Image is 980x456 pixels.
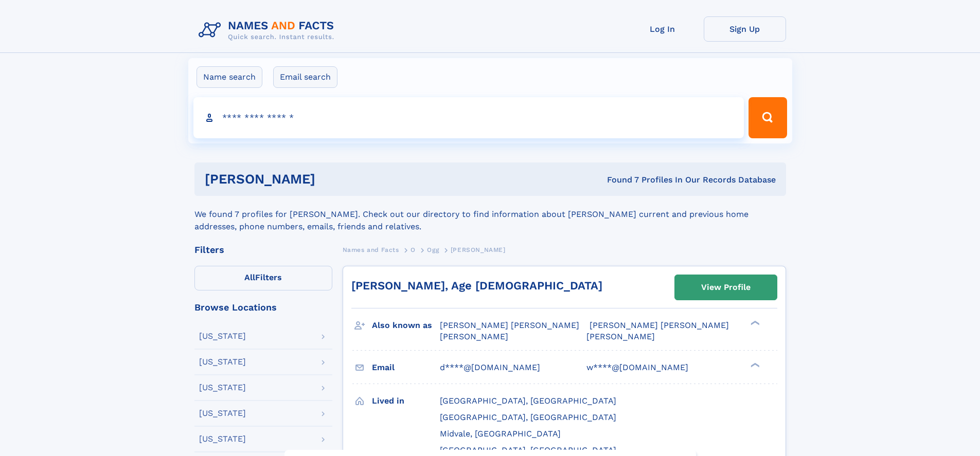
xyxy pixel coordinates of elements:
a: Log In [621,16,704,42]
div: View Profile [701,276,751,299]
label: Email search [273,66,337,88]
div: [US_STATE] [199,384,246,392]
span: [PERSON_NAME] [440,332,508,341]
span: [GEOGRAPHIC_DATA], [GEOGRAPHIC_DATA] [440,412,616,422]
a: View Profile [675,275,777,300]
a: Ogg [427,243,439,256]
div: [US_STATE] [199,358,246,366]
span: O [411,246,416,253]
a: Sign Up [704,16,786,42]
a: [PERSON_NAME], Age [DEMOGRAPHIC_DATA] [351,279,602,292]
a: Names and Facts [343,243,399,256]
div: We found 7 profiles for [PERSON_NAME]. Check out our directory to find information about [PERSON_... [194,196,786,233]
span: Midvale, [GEOGRAPHIC_DATA] [440,429,561,439]
img: Logo Names and Facts [194,16,343,44]
button: Search Button [749,97,787,138]
span: Ogg [427,246,439,253]
label: Name search [197,66,262,88]
div: Found 7 Profiles In Our Records Database [461,174,776,186]
h3: Also known as [372,317,440,334]
div: ❯ [748,320,760,326]
div: ❯ [748,361,760,368]
input: search input [193,97,744,138]
label: Filters [194,266,332,290]
div: [US_STATE] [199,435,246,443]
h1: [PERSON_NAME] [205,173,461,186]
span: [GEOGRAPHIC_DATA], [GEOGRAPHIC_DATA] [440,396,616,406]
h3: Email [372,359,440,376]
span: [GEOGRAPHIC_DATA], [GEOGRAPHIC_DATA] [440,445,616,455]
span: [PERSON_NAME] [586,332,655,341]
span: [PERSON_NAME] [PERSON_NAME] [440,320,579,330]
div: [US_STATE] [199,332,246,340]
span: All [244,272,255,282]
a: O [411,243,416,256]
span: [PERSON_NAME] [PERSON_NAME] [590,320,729,330]
div: Filters [194,245,332,254]
div: [US_STATE] [199,409,246,417]
h3: Lived in [372,392,440,410]
div: Browse Locations [194,303,332,312]
span: [PERSON_NAME] [451,246,506,253]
